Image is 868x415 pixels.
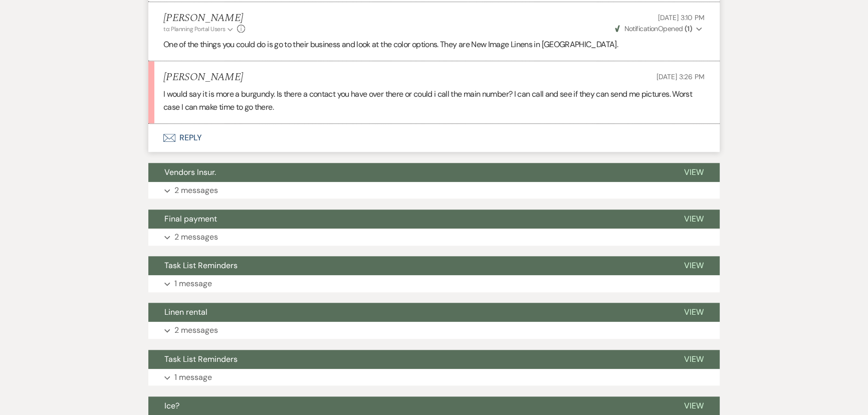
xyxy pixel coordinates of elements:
button: Task List Reminders [148,256,668,275]
button: View [668,256,720,275]
button: View [668,163,720,182]
span: View [684,354,704,364]
span: [DATE] 3:10 PM [658,13,705,22]
button: 1 message [148,369,720,386]
button: 2 messages [148,182,720,199]
button: Final payment [148,210,668,229]
p: 2 messages [174,231,218,244]
span: Task List Reminders [164,260,238,271]
span: Opened [615,24,692,33]
p: One of the things you could do is go to their business and look at the color options. They are Ne... [163,38,705,51]
button: View [668,210,720,229]
span: View [684,167,704,177]
span: Ice? [164,400,179,411]
strong: ( 1 ) [685,24,692,33]
button: 1 message [148,275,720,292]
button: View [668,303,720,322]
p: 2 messages [174,184,218,197]
p: I would say it is more a burgundy. Is there a contact you have over there or could i call the mai... [163,88,705,113]
span: to: Planning Portal Users [163,25,225,33]
span: Linen rental [164,307,207,317]
button: NotificationOpened (1) [613,24,705,34]
span: View [684,400,704,411]
button: View [668,350,720,369]
p: 1 message [174,277,212,290]
span: Task List Reminders [164,354,238,364]
p: 2 messages [174,324,218,337]
button: Vendors Insur. [148,163,668,182]
button: 2 messages [148,229,720,246]
button: Linen rental [148,303,668,322]
span: View [684,214,704,224]
button: Task List Reminders [148,350,668,369]
span: View [684,307,704,317]
button: to: Planning Portal Users [163,25,235,34]
span: Final payment [164,214,217,224]
button: 2 messages [148,322,720,339]
span: View [684,260,704,271]
button: Reply [148,124,720,152]
span: [DATE] 3:26 PM [657,72,705,81]
h5: [PERSON_NAME] [163,12,245,25]
span: Notification [624,24,658,33]
span: Vendors Insur. [164,167,216,177]
h5: [PERSON_NAME] [163,71,243,84]
p: 1 message [174,371,212,384]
